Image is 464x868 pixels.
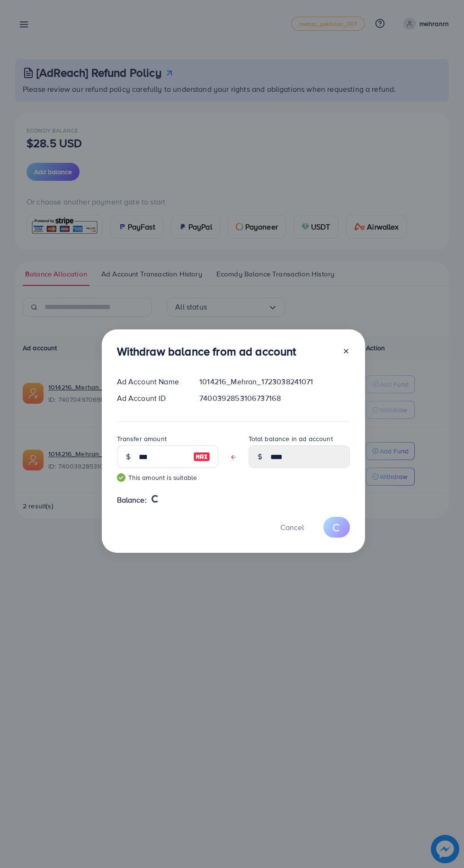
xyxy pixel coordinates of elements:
small: This amount is suitable [117,473,218,482]
span: Balance: [117,495,147,505]
div: Ad Account ID [109,393,192,404]
label: Total balance in ad account [249,434,333,443]
img: image [193,451,210,462]
div: 1014216_Mehran_1723038241071 [192,376,357,387]
img: guide [117,473,125,482]
div: Ad Account Name [109,376,192,387]
div: 7400392853106737168 [192,393,357,404]
label: Transfer amount [117,434,167,443]
button: Cancel [268,517,316,537]
h3: Withdraw balance from ad account [117,345,296,358]
span: Cancel [280,522,304,532]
